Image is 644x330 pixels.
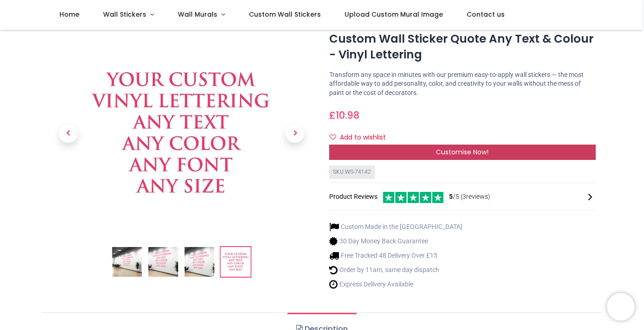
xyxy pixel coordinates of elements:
[329,265,462,275] li: Order by 11am, same day dispatch
[329,236,462,246] li: 30 Day Money Back Guarantee
[329,165,375,179] div: SKU: WS-74142
[607,293,635,321] iframe: Brevo live chat
[336,108,359,122] span: 10.98
[329,70,596,98] p: Transform any space in minutes with our premium easy-to-apply wall stickers — the most affordable...
[329,222,462,232] li: Custom Made in the [GEOGRAPHIC_DATA]
[329,130,394,146] button: Add to wishlistAdd to wishlist
[329,190,596,203] div: Product Reviews
[329,251,462,260] li: Free Tracked 48 Delivery Over £15
[221,247,251,277] img: WS-74142-04
[48,32,315,235] img: WS-74142-04
[436,147,488,157] span: Customise Now!
[449,192,490,202] span: /5 ( 3 reviews)
[185,247,215,277] img: WS-74142-03
[467,10,505,19] span: Contact us
[330,134,336,140] i: Add to wishlist
[286,124,304,143] span: Next
[59,10,79,19] span: Home
[178,10,217,19] span: Wall Murals
[249,10,321,19] span: Custom Wall Stickers
[103,10,146,19] span: Wall Stickers
[329,31,596,63] h1: Custom Wall Sticker Quote Any Text & Colour - Vinyl Lettering
[149,247,178,277] img: WS-74142-02
[449,193,453,200] span: 5
[275,63,315,204] a: Next
[112,247,142,277] img: Custom Wall Sticker Quote Any Text & Colour - Vinyl Lettering
[48,63,88,204] a: Previous
[345,10,443,19] span: Upload Custom Mural Image
[329,108,359,122] span: £
[59,124,78,143] span: Previous
[329,279,462,289] li: Express Delivery Available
